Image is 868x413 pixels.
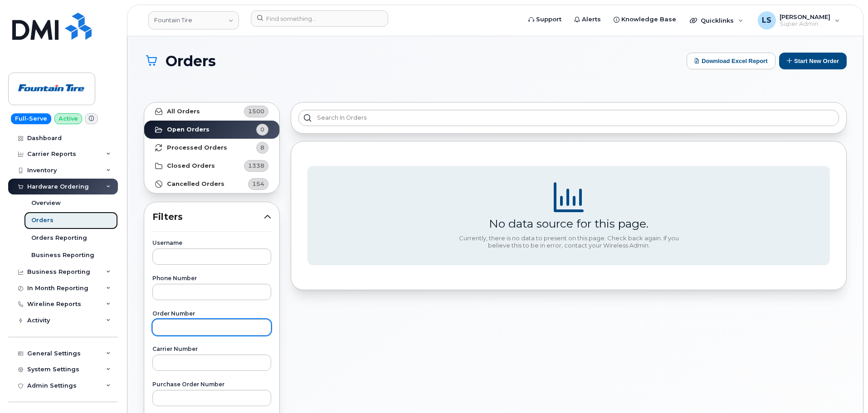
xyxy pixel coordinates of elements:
[829,374,861,406] iframe: Messenger Launcher
[248,107,264,116] span: 1500
[248,161,264,170] span: 1338
[687,53,775,69] button: Download Excel Report
[298,110,839,126] input: Search in orders
[144,157,279,175] a: Closed Orders1338
[144,139,279,157] a: Processed Orders8
[144,102,279,121] a: All Orders1500
[489,217,649,230] div: No data source for this page.
[152,382,271,387] label: Purchase Order Number
[779,53,847,69] button: Start New Order
[144,121,279,139] a: Open Orders0
[260,143,264,152] span: 8
[167,162,215,170] strong: Closed Orders
[152,346,271,352] label: Carrier Number
[167,126,210,133] strong: Open Orders
[166,53,216,69] span: Orders
[144,175,279,193] a: Cancelled Orders154
[455,235,682,249] div: Currently, there is no data to present on this page. Check back again. If you believe this to be ...
[152,311,271,316] label: Order Number
[252,180,264,188] span: 154
[167,144,227,151] strong: Processed Orders
[260,125,264,134] span: 0
[152,276,271,281] label: Phone Number
[152,240,271,246] label: Username
[167,108,200,115] strong: All Orders
[167,180,224,188] strong: Cancelled Orders
[152,210,264,224] span: Filters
